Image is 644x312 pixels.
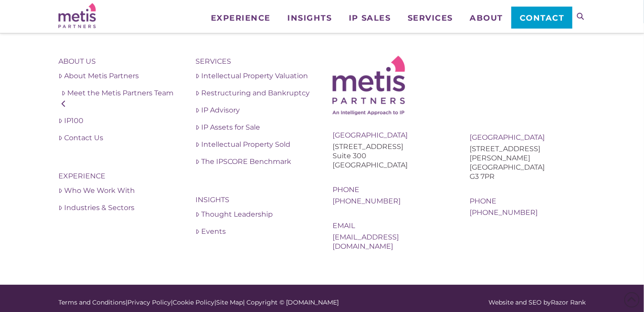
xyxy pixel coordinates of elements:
[470,163,586,172] div: [GEOGRAPHIC_DATA]
[58,298,126,306] a: Terms and Conditions
[511,7,572,29] a: Contact
[195,226,311,237] a: Events
[58,298,480,307] div: | | | | Copyright © [DOMAIN_NAME]
[216,298,243,306] a: Site Map
[211,14,271,22] span: Experience
[408,14,453,22] span: Services
[333,233,399,250] a: [EMAIL_ADDRESS][DOMAIN_NAME]
[470,208,538,217] a: [PHONE_NUMBER]
[470,14,503,22] span: About
[551,298,586,306] a: Razor Rank
[195,156,311,167] a: The IPSCORE Benchmark
[624,292,640,308] span: Back to Top
[195,71,311,81] a: Intellectual Property Valuation
[195,122,311,133] a: IP Assets for Sale
[349,14,391,22] span: IP Sales
[333,160,449,170] div: [GEOGRAPHIC_DATA]
[58,185,174,196] a: Who We Work With
[58,88,174,109] a: Meet the Metis Partners Team
[333,142,449,151] div: [STREET_ADDRESS]
[195,88,311,98] a: Restructuring and Bankruptcy
[333,56,405,115] img: Metis Logo
[333,151,449,160] div: Suite 300
[58,71,174,81] a: About Metis Partners
[195,209,311,220] a: Thought Leadership
[470,133,586,142] div: [GEOGRAPHIC_DATA]
[58,3,96,28] img: Metis Partners
[333,221,449,230] div: Email
[333,131,449,140] div: [GEOGRAPHIC_DATA]
[195,194,311,206] h4: Insights
[195,105,311,116] a: IP Advisory
[520,14,564,22] span: Contact
[173,298,214,306] a: Cookie Policy
[470,196,586,206] div: Phone
[470,144,586,163] div: [STREET_ADDRESS][PERSON_NAME]
[195,56,311,67] h4: Services
[58,171,174,182] h4: Experience
[58,116,174,126] a: IP100
[333,185,449,194] div: Phone
[58,203,174,213] a: Industries & Sectors
[127,298,171,306] a: Privacy Policy
[58,133,174,143] a: Contact Us
[287,14,332,22] span: Insights
[58,56,174,67] h4: About Us
[333,197,401,205] a: [PHONE_NUMBER]
[195,139,311,150] a: Intellectual Property Sold
[470,172,586,181] div: G3 7PR
[480,298,586,307] div: Website and SEO by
